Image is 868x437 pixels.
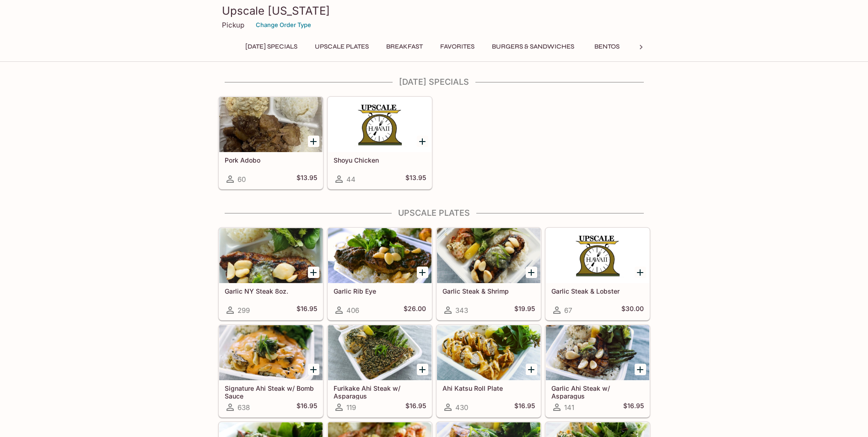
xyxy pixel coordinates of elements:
h5: $13.95 [297,174,317,185]
h5: $16.95 [297,402,317,413]
button: Add Furikake Ahi Steak w/ Asparagus [417,364,428,375]
h5: Pork Adobo [225,156,317,164]
div: Garlic NY Steak 8oz. [219,228,323,283]
h5: Shoyu Chicken [334,156,426,164]
h5: $16.95 [514,402,535,413]
div: Garlic Steak & Lobster [546,228,649,283]
button: Add Pork Adobo [308,136,319,147]
a: Garlic Ahi Steak w/ Asparagus141$16.95 [545,325,650,417]
span: 343 [455,306,468,315]
span: 44 [346,175,356,184]
button: Breakfast [381,40,428,53]
span: 406 [346,306,359,315]
h5: Garlic Steak & Lobster [551,287,644,295]
a: Garlic NY Steak 8oz.299$16.95 [219,228,323,320]
div: Garlic Rib Eye [328,228,431,283]
span: 141 [564,403,574,412]
div: Garlic Steak & Shrimp [437,228,540,283]
div: Shoyu Chicken [328,97,431,152]
button: Favorites [435,40,480,53]
div: Signature Ahi Steak w/ Bomb Sauce [219,325,323,380]
h5: Garlic Ahi Steak w/ Asparagus [551,384,644,399]
p: Pickup [222,21,244,29]
h5: Signature Ahi Steak w/ Bomb Sauce [225,384,317,399]
button: Bentos [587,40,628,53]
button: Add Shoyu Chicken [417,136,428,147]
div: Garlic Ahi Steak w/ Asparagus [546,325,649,380]
div: Furikake Ahi Steak w/ Asparagus [328,325,431,380]
button: Burgers & Sandwiches [487,40,579,53]
h5: Garlic Rib Eye [334,287,426,295]
h5: Garlic Steak & Shrimp [442,287,535,295]
span: 299 [237,306,250,315]
h4: UPSCALE Plates [218,208,650,218]
h5: Garlic NY Steak 8oz. [225,287,317,295]
button: UPSCALE Plates [310,40,374,53]
a: Furikake Ahi Steak w/ Asparagus119$16.95 [328,325,432,417]
div: Ahi Katsu Roll Plate [437,325,540,380]
span: 119 [346,403,356,412]
button: Add Garlic NY Steak 8oz. [308,267,319,278]
a: Ahi Katsu Roll Plate430$16.95 [437,325,541,417]
span: 638 [237,403,250,412]
h5: $16.95 [623,402,644,413]
h5: Furikake Ahi Steak w/ Asparagus [334,384,426,399]
a: Signature Ahi Steak w/ Bomb Sauce638$16.95 [219,325,323,417]
h5: $26.00 [404,305,426,316]
h5: $13.95 [405,174,426,185]
span: 60 [237,175,246,184]
a: Garlic Steak & Shrimp343$19.95 [437,228,541,320]
div: Pork Adobo [219,97,323,152]
h5: $30.00 [621,305,644,316]
button: Add Garlic Steak & Lobster [635,267,646,278]
a: Shoyu Chicken44$13.95 [328,97,432,189]
a: Garlic Rib Eye406$26.00 [328,228,432,320]
h5: Ahi Katsu Roll Plate [442,384,535,392]
h5: $16.95 [297,305,317,316]
h4: [DATE] Specials [218,77,650,87]
h3: Upscale [US_STATE] [222,4,647,18]
button: Add Ahi Katsu Roll Plate [526,364,537,375]
h5: $19.95 [514,305,535,316]
h5: $16.95 [405,402,426,413]
button: Add Garlic Rib Eye [417,267,428,278]
span: 67 [564,306,572,315]
a: Pork Adobo60$13.95 [219,97,323,189]
a: Garlic Steak & Lobster67$30.00 [545,228,650,320]
button: Add Signature Ahi Steak w/ Bomb Sauce [308,364,319,375]
button: Change Order Type [252,18,315,32]
button: Add Garlic Ahi Steak w/ Asparagus [635,364,646,375]
span: 430 [455,403,468,412]
button: Add Garlic Steak & Shrimp [526,267,537,278]
button: [DATE] Specials [240,40,302,53]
